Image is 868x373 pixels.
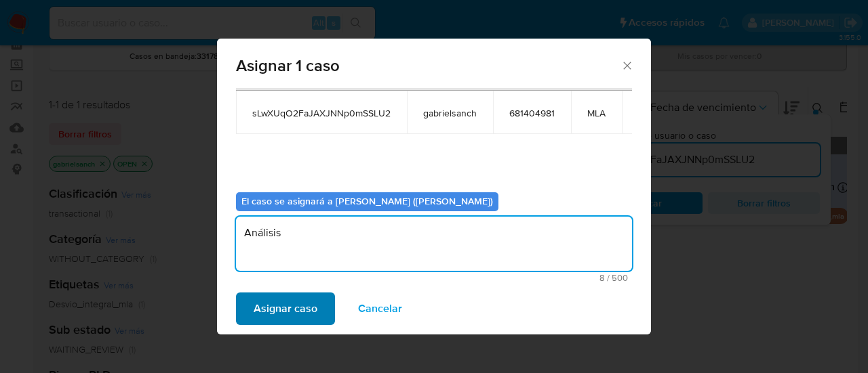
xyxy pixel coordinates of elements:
[252,107,391,119] span: sLwXUqO2FaJAXJNNp0mSSLU2
[236,217,632,271] textarea: Análisis
[358,294,402,324] span: Cancelar
[509,107,555,119] span: 681404981
[236,292,335,325] button: Asignar caso
[217,39,651,334] div: assign-modal
[254,294,317,324] span: Asignar caso
[620,59,633,71] button: Cerrar ventana
[241,194,493,208] b: El caso se asignará a [PERSON_NAME] ([PERSON_NAME])
[423,107,477,119] span: gabrielsanch
[340,292,420,325] button: Cancelar
[587,107,606,119] span: MLA
[236,58,620,74] span: Asignar 1 caso
[240,273,628,282] span: Máximo 500 caracteres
